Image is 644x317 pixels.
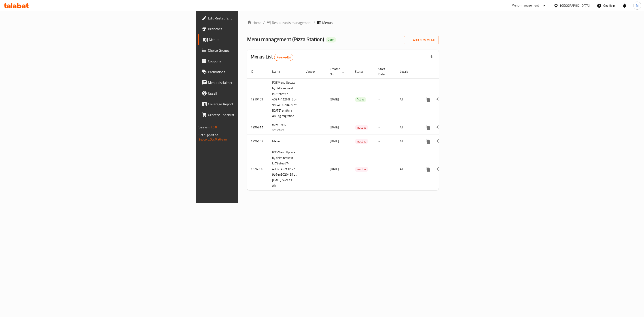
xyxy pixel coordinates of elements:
[208,58,300,64] span: Coupons
[330,66,346,77] span: Created On
[198,99,304,109] a: Coverage Report
[423,164,434,174] button: more
[198,34,304,45] a: Menus
[326,38,336,42] span: Open
[378,66,391,77] span: Start Date
[423,122,434,133] button: more
[330,96,339,102] span: [DATE]
[400,69,414,74] span: Locale
[198,88,304,99] a: Upsell
[272,69,286,74] span: Name
[434,122,444,133] button: Change Status
[423,94,434,105] button: more
[274,55,293,60] span: 4 record(s)
[396,148,419,190] td: All
[199,136,227,142] a: Support.OpsPlatform
[198,77,304,88] a: Menu disclaimer
[330,124,339,130] span: [DATE]
[330,138,339,144] span: [DATE]
[322,20,333,25] span: Menus
[274,54,294,61] div: Total records count
[208,80,300,85] span: Menu disclaimer
[426,52,437,63] div: Export file
[208,48,300,53] span: Choice Groups
[355,139,368,144] span: Inactive
[208,101,300,107] span: Coverage Report
[419,65,469,79] th: Actions
[208,15,300,21] span: Edit Restaurant
[198,45,304,56] a: Choice Groups
[355,69,369,74] span: Status
[355,167,368,172] span: Inactive
[434,136,444,147] button: Change Status
[198,13,304,23] a: Edit Restaurant
[314,20,315,25] li: /
[404,36,439,44] button: Add New Menu
[396,120,419,134] td: All
[355,125,368,130] span: Inactive
[560,3,590,8] div: [GEOGRAPHIC_DATA]
[330,166,339,172] span: [DATE]
[208,91,300,96] span: Upsell
[199,124,210,130] span: Version:
[434,164,444,174] button: Change Status
[247,20,439,25] nav: breadcrumb
[423,136,434,147] button: more
[636,3,639,8] span: M
[355,125,368,130] div: Inactive
[198,66,304,77] a: Promotions
[209,37,300,42] span: Menus
[396,78,419,120] td: All
[198,23,304,34] a: Branches
[355,97,366,102] span: Active
[375,120,396,134] td: -
[208,69,300,74] span: Promotions
[208,26,300,32] span: Branches
[306,69,321,74] span: Vendor
[326,37,336,43] div: Open
[198,56,304,66] a: Coupons
[247,65,469,190] table: enhanced table
[434,94,444,105] button: Change Status
[396,134,419,148] td: All
[210,124,217,130] span: 1.0.0
[375,134,396,148] td: -
[251,53,293,61] h2: Menus List
[251,69,259,74] span: ID
[208,112,300,117] span: Grocery Checklist
[198,109,304,120] a: Grocery Checklist
[375,148,396,190] td: -
[375,78,396,120] td: -
[199,132,219,138] span: Get support on:
[512,3,539,8] div: Menu-management
[408,37,435,43] span: Add New Menu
